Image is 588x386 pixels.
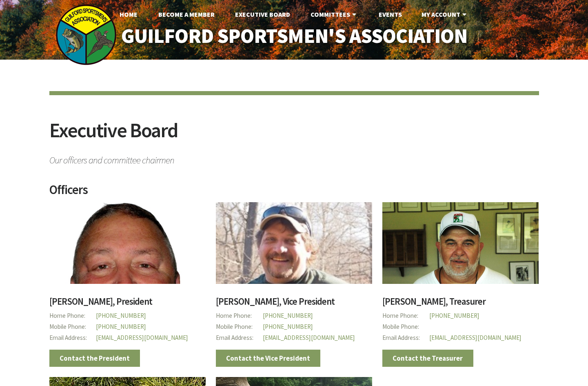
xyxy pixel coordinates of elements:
[263,334,355,341] a: [EMAIL_ADDRESS][DOMAIN_NAME]
[49,120,539,151] h2: Executive Board
[49,321,96,332] span: Mobile Phone
[382,321,429,332] span: Mobile Phone
[216,310,263,321] span: Home Phone
[152,6,221,22] a: Become A Member
[96,312,146,319] a: [PHONE_NUMBER]
[113,6,144,22] a: Home
[372,6,408,22] a: Events
[49,350,140,367] a: Contact the President
[96,334,188,341] a: [EMAIL_ADDRESS][DOMAIN_NAME]
[216,350,321,367] a: Contact the Vice President
[382,332,429,344] span: Email Address
[216,332,263,344] span: Email Address
[263,312,313,319] a: [PHONE_NUMBER]
[104,19,484,54] a: Guilford Sportsmen's Association
[49,297,206,311] h3: [PERSON_NAME], President
[96,323,146,330] a: [PHONE_NUMBER]
[263,323,313,330] a: [PHONE_NUMBER]
[429,334,521,341] a: [EMAIL_ADDRESS][DOMAIN_NAME]
[382,310,429,321] span: Home Phone
[49,310,96,321] span: Home Phone
[216,321,263,332] span: Mobile Phone
[49,332,96,344] span: Email Address
[49,183,539,202] h2: Officers
[216,297,372,311] h3: [PERSON_NAME], Vice President
[382,350,473,367] a: Contact the Treasurer
[382,297,539,311] h3: [PERSON_NAME], Treasurer
[429,312,479,319] a: [PHONE_NUMBER]
[304,6,365,22] a: Committees
[55,4,117,65] img: logo_sm.png
[229,6,297,22] a: Executive Board
[49,151,539,165] span: Our officers and committee chairmen
[415,6,475,22] a: My Account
